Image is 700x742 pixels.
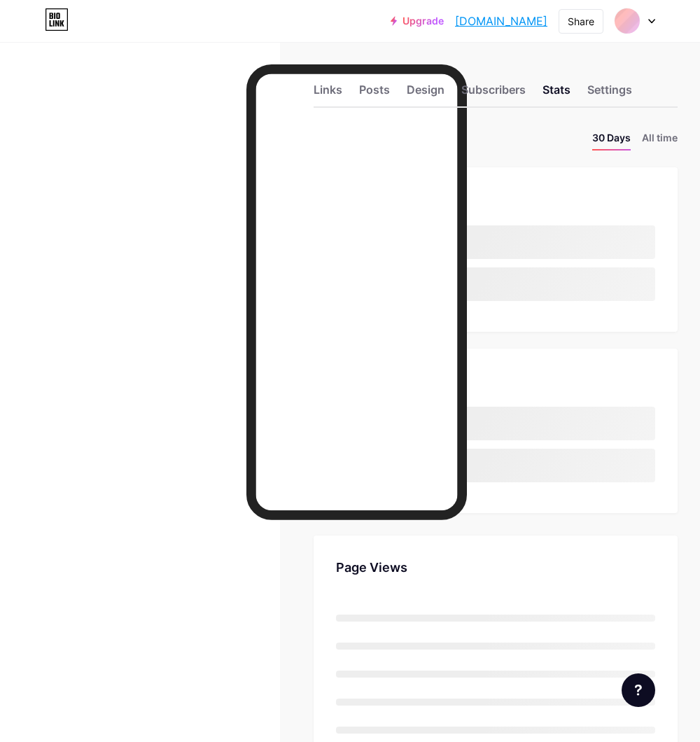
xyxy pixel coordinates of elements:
div: Top Socials [336,371,655,390]
div: Stats [542,81,570,106]
li: 30 Days [592,130,631,150]
div: Share [568,14,594,29]
li: All time [642,130,678,150]
div: Subscribers [461,81,526,106]
div: Design [407,81,444,106]
div: Posts [359,81,390,106]
a: [DOMAIN_NAME] [455,13,547,29]
a: Upgrade [391,15,444,27]
div: Links [314,81,342,106]
div: Settings [587,81,632,106]
div: Page Views [336,558,655,577]
div: Top Links [336,190,655,209]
